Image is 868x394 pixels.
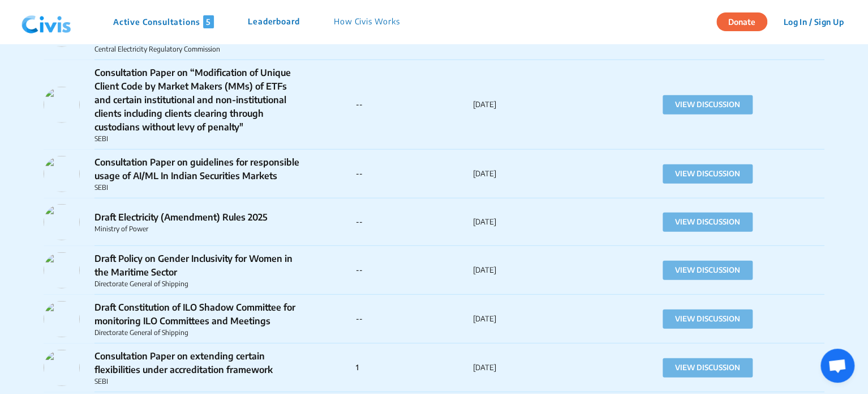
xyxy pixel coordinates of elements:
p: [DATE] [473,217,590,228]
img: wr1mba3wble6xs6iajorg9al0z4x [44,204,80,240]
p: Ministry of Power [94,224,304,234]
p: SEBI [94,183,304,193]
img: zzuleu93zrig3qvd2zxvqbhju8kc [44,301,80,337]
p: Consultation Paper on extending certain flexibilities under accreditation framework [94,349,304,376]
p: -- [356,313,473,325]
img: wr1mba3wble6xs6iajorg9al0z4x [44,350,80,386]
p: 1 [356,362,473,374]
div: Open chat [820,349,854,383]
img: navlogo.png [17,5,76,39]
p: Directorate General of Shipping [94,279,304,289]
p: [DATE] [473,99,590,111]
p: [DATE] [473,265,590,276]
button: VIEW DISCUSSION [663,164,753,184]
p: Draft Constitution of ILO Shadow Committee for monitoring ILO Committees and Meetings [94,300,304,328]
img: zzuleu93zrig3qvd2zxvqbhju8kc [44,252,80,289]
img: wr1mba3wble6xs6iajorg9al0z4x [44,156,80,192]
p: [DATE] [473,313,590,325]
p: Leaderboard [248,15,300,28]
button: VIEW DISCUSSION [663,310,753,329]
button: VIEW DISCUSSION [663,261,753,280]
p: Central Electricity Regulatory Commission [94,44,304,54]
a: Donate [716,15,776,27]
p: -- [356,217,473,228]
p: SEBI [94,134,304,144]
p: Consultation Paper on guidelines for responsible usage of AI/ML In Indian Securities Markets [94,155,304,183]
p: Draft Policy on Gender Inclusivity for Women in the Maritime Sector [94,252,304,279]
button: Donate [716,12,767,31]
p: [DATE] [473,168,590,180]
p: How Civis Works [334,15,400,28]
p: SEBI [94,376,304,387]
button: VIEW DISCUSSION [663,95,753,115]
p: Consultation Paper on “Modification of Unique Client Code by Market Makers (MMs) of ETFs and cert... [94,66,304,134]
span: 5 [203,15,214,28]
p: Directorate General of Shipping [94,328,304,338]
p: -- [356,265,473,276]
p: [DATE] [473,362,590,374]
button: VIEW DISCUSSION [663,358,753,378]
img: wr1mba3wble6xs6iajorg9al0z4x [44,87,80,123]
p: -- [356,99,473,111]
p: -- [356,168,473,180]
button: VIEW DISCUSSION [663,213,753,232]
p: Draft Electricity (Amendment) Rules 2025 [94,210,304,224]
button: Log In / Sign Up [776,13,851,31]
p: Active Consultations [113,15,214,28]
